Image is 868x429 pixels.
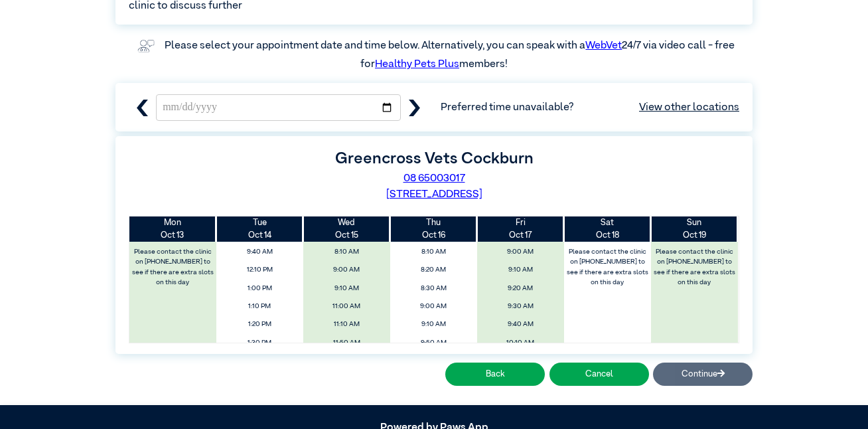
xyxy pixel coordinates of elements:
a: [STREET_ADDRESS] [386,189,482,200]
label: Greencross Vets Cockburn [335,151,534,167]
th: Oct 18 [564,216,651,242]
span: 9:30 AM [480,299,560,314]
th: Oct 17 [477,216,564,242]
span: 9:00 AM [480,244,560,260]
span: Preferred time unavailable? [441,100,739,116]
span: 11:50 AM [307,335,386,351]
img: vet [133,35,159,56]
span: 9:50 AM [394,335,473,351]
button: Back [445,363,545,386]
span: 12:10 PM [220,262,300,278]
span: 10:10 AM [480,335,560,351]
a: View other locations [639,100,739,116]
th: Oct 19 [651,216,738,242]
th: Oct 14 [216,216,303,242]
span: 9:00 AM [394,299,473,314]
label: Please contact the clinic on [PHONE_NUMBER] to see if there are extra slots on this day [652,244,737,290]
a: WebVet [585,41,622,51]
span: 11:10 AM [307,317,386,332]
span: 9:00 AM [307,262,386,278]
span: 1:30 PM [220,335,300,351]
span: 1:00 PM [220,281,300,296]
span: 8:10 AM [394,244,473,260]
span: 1:20 PM [220,317,300,332]
a: Healthy Pets Plus [375,59,459,70]
span: 9:10 AM [394,317,473,332]
span: 11:00 AM [307,299,386,314]
span: 8:10 AM [307,244,386,260]
label: Please contact the clinic on [PHONE_NUMBER] to see if there are extra slots on this day [131,244,216,290]
span: 9:40 AM [220,244,300,260]
span: 9:10 AM [480,262,560,278]
a: 08 65003017 [403,173,465,184]
span: 9:20 AM [480,281,560,296]
th: Oct 13 [129,216,216,242]
label: Please select your appointment date and time below. Alternatively, you can speak with a 24/7 via ... [165,41,737,70]
span: 9:10 AM [307,281,386,296]
span: 9:40 AM [480,317,560,332]
span: 1:10 PM [220,299,300,314]
span: 8:30 AM [394,281,473,296]
button: Cancel [549,363,649,386]
label: Please contact the clinic on [PHONE_NUMBER] to see if there are extra slots on this day [565,244,650,290]
span: 8:20 AM [394,262,473,278]
th: Oct 16 [390,216,477,242]
th: Oct 15 [303,216,390,242]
